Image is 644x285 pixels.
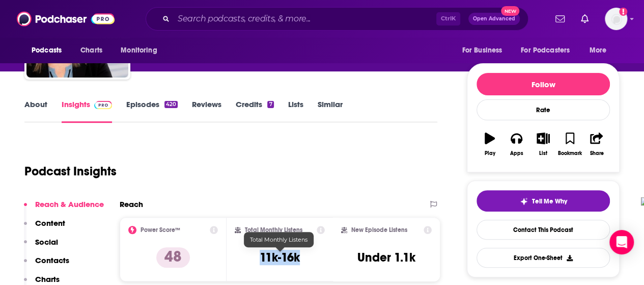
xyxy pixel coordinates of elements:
div: Share [590,150,603,157]
span: More [590,43,607,58]
button: Open AdvancedNew [468,13,520,25]
button: Follow [477,73,610,95]
span: Charts [80,43,102,58]
div: List [539,150,547,157]
button: Share [583,126,610,163]
a: Charts [74,41,108,60]
img: User Profile [605,8,627,30]
a: Lists [288,99,303,123]
div: Apps [510,150,523,157]
span: Open Advanced [473,16,515,21]
div: 7 [267,101,273,108]
a: About [24,99,47,123]
a: Contact This Podcast [477,220,610,240]
p: Social [35,237,58,247]
span: Ctrl K [436,12,460,25]
input: Search podcasts, credits, & more... [174,11,436,27]
img: tell me why sparkle [520,197,528,205]
button: Contacts [24,255,69,274]
h3: 11k-16k [260,250,300,265]
button: open menu [514,41,584,60]
p: Charts [35,274,60,284]
a: Similar [318,99,343,123]
div: Rate [477,99,610,120]
button: Content [24,218,65,237]
button: open menu [582,41,620,60]
button: open menu [24,41,75,60]
a: Show notifications dropdown [577,10,593,28]
span: Podcasts [32,43,62,58]
h2: New Episode Listens [351,226,407,234]
span: New [501,6,519,16]
h1: Podcast Insights [24,164,117,179]
button: Play [477,126,503,163]
p: Reach & Audience [35,199,104,209]
p: 48 [156,247,190,268]
p: Content [35,218,65,228]
div: Search podcasts, credits, & more... [146,7,528,31]
h3: Under 1.1k [357,250,415,265]
div: Bookmark [558,150,582,157]
img: Podchaser Pro [94,101,112,109]
div: 420 [164,101,178,108]
button: Social [24,237,58,256]
button: tell me why sparkleTell Me Why [477,190,610,212]
a: Episodes420 [126,99,178,123]
a: Credits7 [236,99,273,123]
button: Bookmark [556,126,583,163]
div: Play [485,150,495,157]
div: Open Intercom Messenger [609,230,634,254]
button: Show profile menu [605,8,627,30]
span: Logged in as amandawoods [605,8,627,30]
button: open menu [455,41,515,60]
button: Export One-Sheet [477,248,610,268]
button: Reach & Audience [24,199,104,218]
button: List [530,126,556,163]
img: Podchaser - Follow, Share and Rate Podcasts [17,9,115,29]
a: InsightsPodchaser Pro [62,99,112,123]
svg: Add a profile image [619,8,627,16]
button: open menu [114,41,170,60]
span: Monitoring [121,43,157,58]
a: Reviews [192,99,221,123]
h2: Total Monthly Listens [245,226,302,234]
p: Contacts [35,255,69,265]
span: Tell Me Why [532,197,567,205]
h2: Power Score™ [141,226,180,234]
span: Total Monthly Listens [250,236,307,243]
span: For Business [462,43,502,58]
button: Apps [503,126,529,163]
h2: Reach [120,199,143,209]
span: For Podcasters [521,43,570,58]
a: Show notifications dropdown [551,10,569,28]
